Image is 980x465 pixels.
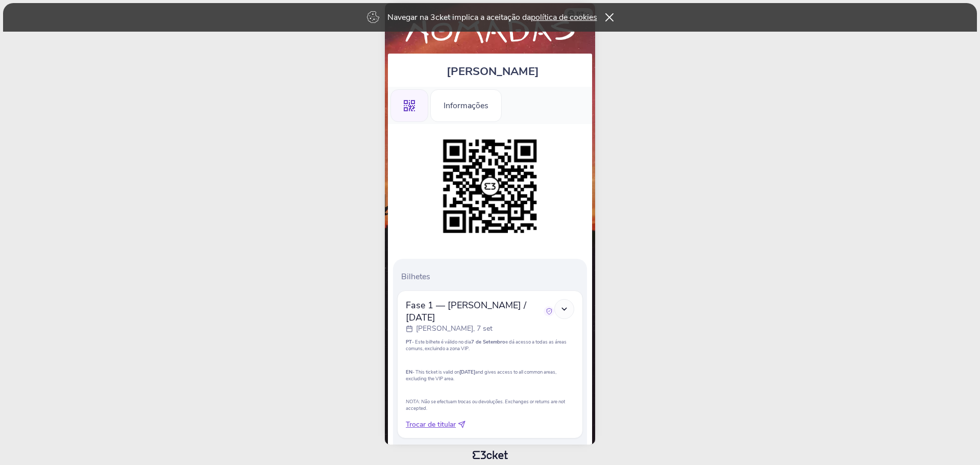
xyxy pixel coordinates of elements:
[471,338,505,345] strong: 7 de Setembro
[416,324,493,334] p: [PERSON_NAME], 7 set
[447,64,539,79] span: [PERSON_NAME]
[531,12,597,23] a: política de cookies
[459,369,475,375] strong: [DATE]
[438,134,542,238] img: 8a40d082796a447ba362e526613c243f.png
[387,12,597,23] p: Navegar na 3cket implica a aceitação da
[406,369,412,375] strong: EN
[401,271,583,282] p: Bilhetes
[406,398,565,411] em: NOTA: Não se efectuam trocas ou devoluções. Exchanges or returns are not accepted.
[406,299,554,324] span: Fase 1 — [PERSON_NAME] / [DATE]
[406,338,574,352] p: - Este bilhete é válido no dia e dá acesso a todas as áreas comuns, excluindo a zona VIP.
[406,420,456,430] span: Trocar de titular
[406,369,574,382] p: - This ticket is valid on and gives access to all common areas, excluding the VIP area.
[430,99,502,110] a: Informações
[406,338,412,345] strong: PT
[430,89,502,122] div: Informações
